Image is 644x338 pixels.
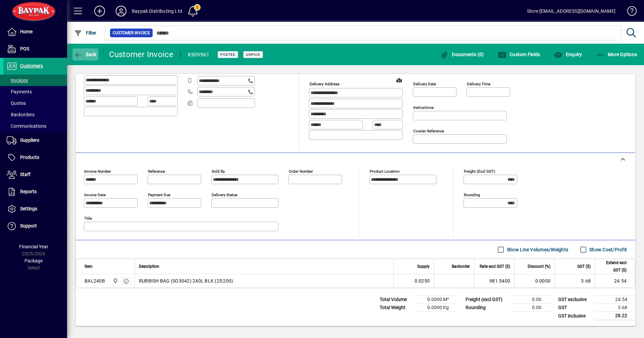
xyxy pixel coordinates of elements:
[74,52,97,57] span: Back
[3,183,67,200] a: Reports
[595,304,635,312] td: 3.68
[464,169,495,174] mat-label: Freight (excl GST)
[3,218,67,235] a: Support
[622,1,636,23] a: Knowledge Base
[3,97,67,109] a: Quotes
[417,263,430,270] span: Supply
[527,6,615,16] div: Store [EMAIL_ADDRESS][DOMAIN_NAME]
[599,259,627,274] span: Extend excl GST ($)
[3,120,67,132] a: Communications
[85,263,93,270] span: Item
[514,274,554,288] td: 0.0000
[3,24,67,40] a: Home
[74,30,97,36] span: Filter
[417,296,457,304] td: 0.0000 M³
[3,75,67,86] a: Invoices
[498,52,540,57] span: Custom Fields
[85,278,105,284] div: BAL240B
[7,123,46,129] span: Communications
[462,296,509,304] td: Freight (excl GST)
[7,89,32,94] span: Payments
[84,216,92,221] mat-label: Title
[67,48,104,60] app-page-header-button: Back
[20,46,29,51] span: POS
[187,49,210,60] div: #309961
[596,52,637,57] span: More Options
[478,278,510,284] div: 981.5400
[148,169,165,174] mat-label: Reference
[376,304,417,312] td: Total Weight
[439,48,486,60] button: Documents (0)
[413,82,436,86] mat-label: Delivery date
[555,304,595,312] td: GST
[417,304,457,312] td: 0.0000 Kg
[220,52,235,57] span: Posted
[289,169,313,174] mat-label: Order number
[595,274,635,288] td: 24.54
[3,41,67,57] a: POS
[464,193,480,197] mat-label: Rounding
[509,304,549,312] td: 0.00
[370,169,399,174] mat-label: Product location
[7,78,28,83] span: Invoices
[3,86,67,97] a: Payments
[7,100,26,106] span: Quotes
[109,49,174,60] div: Customer Invoice
[467,82,490,86] mat-label: Delivery time
[132,6,182,16] div: Baypak Distributing Ltd
[139,263,159,270] span: Description
[554,274,595,288] td: 3.68
[577,263,591,270] span: GST ($)
[20,189,37,194] span: Reports
[20,137,39,143] span: Suppliers
[89,5,110,17] button: Add
[3,201,67,217] a: Settings
[20,155,39,160] span: Products
[72,27,98,39] button: Filter
[20,172,31,177] span: Staff
[84,169,111,174] mat-label: Invoice number
[3,149,67,166] a: Products
[413,129,444,133] mat-label: Courier Reference
[462,304,509,312] td: Rounding
[148,193,170,197] mat-label: Payment due
[246,52,260,57] span: Unpaid
[24,258,43,263] span: Package
[496,48,542,60] button: Custom Fields
[588,246,627,253] label: Show Cost/Profit
[19,244,48,249] span: Financial Year
[20,29,33,34] span: Home
[20,63,43,69] span: Customers
[509,296,549,304] td: 0.00
[415,278,430,284] span: 0.0250
[413,105,434,110] mat-label: Instructions
[72,48,98,60] button: Back
[111,277,119,285] span: Baypak - Onekawa
[3,109,67,120] a: Backorders
[480,263,510,270] span: Rate excl GST ($)
[20,206,37,211] span: Settings
[394,75,405,85] a: View on map
[595,48,639,60] button: More Options
[555,312,595,320] td: GST inclusive
[595,296,635,304] td: 24.54
[212,169,225,174] mat-label: Sold by
[452,263,470,270] span: Backorder
[376,296,417,304] td: Total Volume
[110,5,132,17] button: Profile
[212,193,237,197] mat-label: Delivery status
[440,52,484,57] span: Documents (0)
[3,132,67,149] a: Suppliers
[595,312,635,320] td: 28.22
[84,193,106,197] mat-label: Invoice date
[505,246,568,253] label: Show Line Volumes/Weights
[528,263,550,270] span: Discount (%)
[113,30,150,36] span: Customer Invoice
[7,112,35,117] span: Backorders
[554,52,582,57] span: Enquiry
[555,296,595,304] td: GST exclusive
[552,48,584,60] button: Enquiry
[3,166,67,183] a: Staff
[20,223,37,228] span: Support
[139,278,233,284] span: RUBBISH BAG (SO3042) 240L BLK (25:200)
